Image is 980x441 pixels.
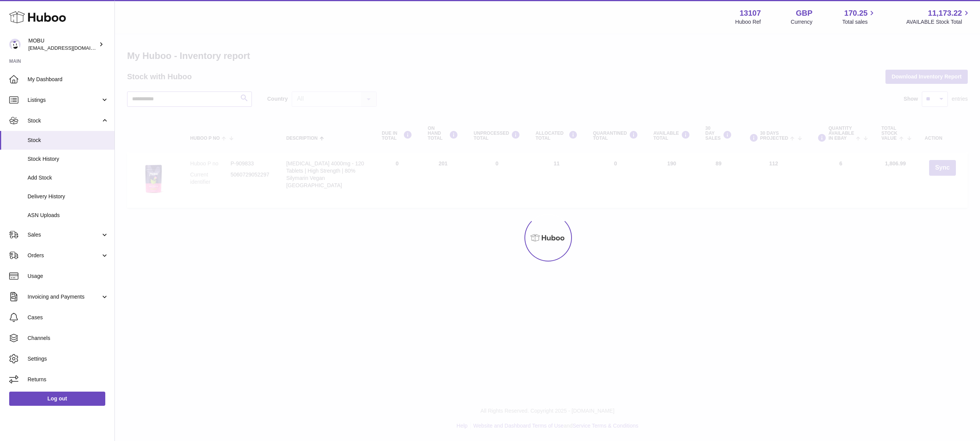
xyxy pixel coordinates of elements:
span: Settings [28,355,109,363]
span: ASN Uploads [28,212,109,219]
span: Delivery History [28,193,109,200]
span: My Dashboard [28,76,109,83]
span: Sales [28,231,101,238]
a: Log out [9,392,105,405]
span: Add Stock [28,174,109,181]
span: Invoicing and Payments [28,293,101,301]
span: Stock [28,117,101,124]
img: mo@mobu.co.uk [9,39,21,50]
div: Huboo Ref [735,18,761,26]
strong: GBP [796,8,812,18]
span: 170.25 [844,8,867,18]
span: Usage [28,273,109,280]
span: Stock [28,137,109,144]
strong: 13107 [740,8,761,18]
div: Currency [791,18,813,26]
div: MOBU [28,37,97,52]
a: 11,173.22 AVAILABLE Stock Total [906,8,971,26]
span: Cases [28,314,109,321]
span: 11,173.22 [928,8,962,18]
span: AVAILABLE Stock Total [906,18,971,26]
span: Listings [28,96,101,104]
span: Total sales [842,18,876,26]
span: [EMAIL_ADDRESS][DOMAIN_NAME] [28,45,113,51]
span: Orders [28,252,101,259]
a: 170.25 Total sales [842,8,876,26]
span: Returns [28,376,109,383]
span: Stock History [28,155,109,163]
span: Channels [28,335,109,342]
